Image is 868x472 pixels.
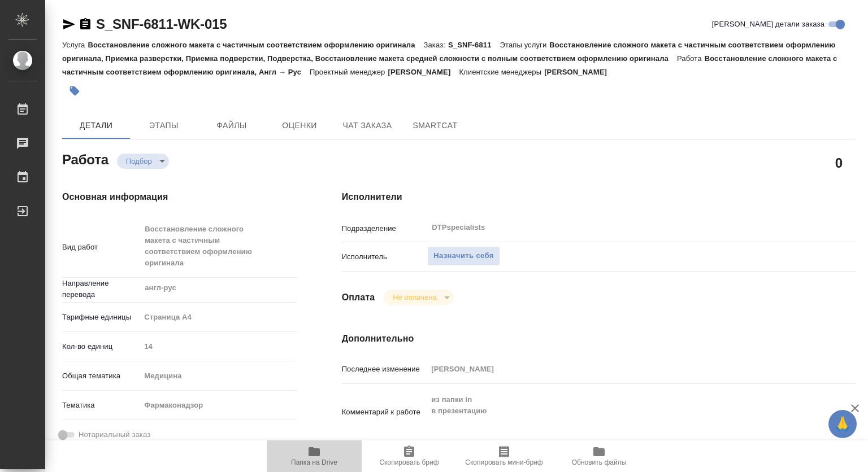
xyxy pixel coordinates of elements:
h4: Оплата [342,291,375,304]
button: Скопировать ссылку для ЯМессенджера [62,18,76,31]
input: Пустое поле [427,361,813,377]
a: S_SNF-6811-WK-015 [96,16,227,32]
button: Обновить файлы [552,440,646,472]
textarea: из папки in в презентацию [427,390,813,432]
button: Скопировать ссылку [79,18,92,31]
p: [PERSON_NAME] [388,68,459,76]
button: Папка на Drive [267,440,362,472]
span: Детали [69,119,123,133]
p: Кол-во единиц [62,341,140,352]
p: [PERSON_NAME] [544,68,615,76]
button: Добавить тэг [62,78,87,103]
p: Работа [677,54,705,63]
button: Подбор [123,156,155,166]
span: 🙏 [833,412,852,436]
button: 🙏 [828,410,857,438]
p: S_SNF-6811 [448,41,500,49]
p: Последнее изменение [342,364,428,375]
input: Пустое поле [140,338,296,355]
p: Услуга [62,41,88,49]
h4: Исполнители [342,190,856,204]
p: Тематика [62,400,140,411]
div: Фармаконадзор [140,396,296,415]
div: Подбор [384,290,453,305]
div: Страница А4 [140,308,296,327]
h2: Работа [62,148,108,169]
p: Комментарий к работе [342,407,428,418]
p: Направление перевода [62,278,140,300]
div: Подбор [117,154,169,169]
span: Нотариальный заказ [79,429,150,440]
span: SmartCat [408,119,462,133]
p: Подразделение [342,223,428,234]
p: Этапы услуги [500,41,550,49]
span: Скопировать бриф [379,458,439,466]
p: Вид работ [62,242,140,253]
span: Файлы [205,119,259,133]
span: Скопировать мини-бриф [465,458,542,466]
span: Обновить файлы [572,458,627,466]
button: Назначить себя [427,246,500,266]
button: Не оплачена [389,292,440,302]
p: Заказ: [424,41,448,49]
span: Папка на Drive [291,458,337,466]
p: Общая тематика [62,370,140,382]
p: Тарифные единицы [62,312,140,323]
h2: 0 [835,153,843,172]
p: Проектный менеджер [310,68,388,76]
h4: Основная информация [62,190,297,204]
p: Исполнитель [342,251,428,263]
span: Назначить себя [433,250,493,263]
div: Медицина [140,366,296,386]
p: Восстановление сложного макета с частичным соответствием оформлению оригинала [88,41,423,49]
span: [PERSON_NAME] детали заказа [712,19,824,30]
span: Этапы [137,119,191,133]
span: Оценки [272,119,327,133]
span: Чат заказа [340,119,394,133]
button: Скопировать бриф [362,440,457,472]
button: Скопировать мини-бриф [457,440,552,472]
h4: Дополнительно [342,332,856,346]
p: Клиентские менеджеры [459,68,544,76]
